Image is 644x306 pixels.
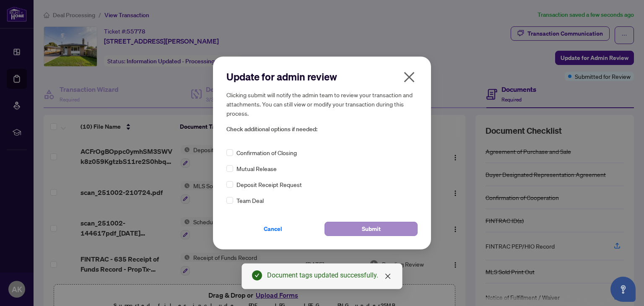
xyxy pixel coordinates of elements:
span: Check additional options if needed: [226,124,418,134]
span: Deposit Receipt Request [236,180,302,189]
span: close [402,70,416,84]
span: Confirmation of Closing [236,148,297,157]
span: Submit [362,222,381,236]
div: Document tags updated successfully. [267,270,392,280]
button: Submit [325,222,418,236]
span: Cancel [264,222,282,236]
span: check-circle [252,270,262,280]
button: Cancel [226,222,319,236]
a: Close [383,272,392,281]
span: Mutual Release [236,164,277,173]
h2: Update for admin review [226,70,418,83]
button: Open asap [610,277,636,302]
h5: Clicking submit will notify the admin team to review your transaction and attachments. You can st... [226,90,418,118]
span: close [384,273,391,280]
span: Team Deal [236,196,264,205]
